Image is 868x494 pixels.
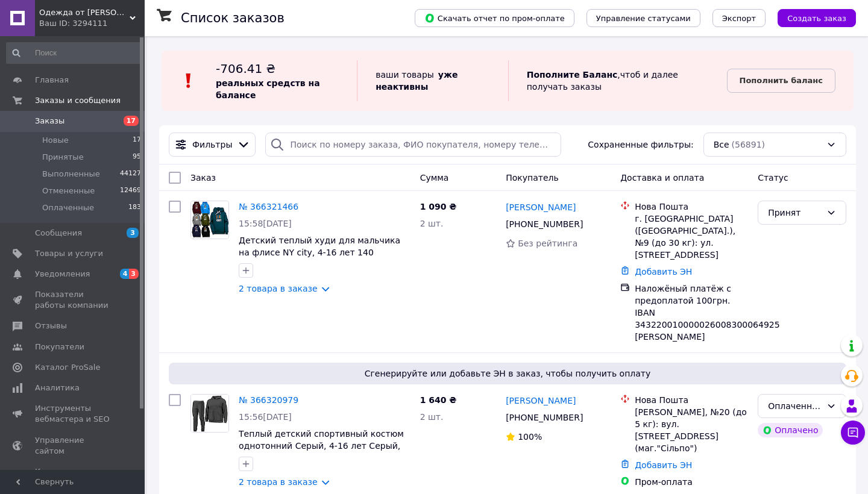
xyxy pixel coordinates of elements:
a: Пополнить баланс [727,69,835,93]
span: Уведомления [35,269,90,280]
b: Пополните Баланс [527,70,618,80]
span: 3 [129,269,139,279]
span: Покупатель [506,173,559,183]
span: Отмененные [42,186,95,196]
span: Инструменты вебмастера и SEO [35,403,112,425]
a: [PERSON_NAME] [506,395,576,407]
span: Каталог ProSale [35,362,100,373]
a: № 366320979 [239,395,298,405]
a: Фото товару [190,201,229,239]
a: Добавить ЭН [635,460,692,470]
span: Аналитика [35,383,80,393]
div: [PHONE_NUMBER] [503,409,585,426]
span: Статус [758,173,788,183]
div: Оплаченный [768,399,822,413]
div: Нова Пошта [635,201,748,213]
span: Одежда от Антона [39,7,130,18]
b: Пополнить баланс [740,76,823,85]
span: Оплаченные [42,202,94,213]
div: Пром-оплата [635,476,748,488]
span: Заказ [190,173,216,183]
span: -706.41 ₴ [216,61,275,76]
span: Товары и услуги [35,248,103,259]
span: 1 640 ₴ [420,395,457,405]
input: Поиск по номеру заказа, ФИО покупателя, номеру телефона, Email, номеру накладной [265,133,561,157]
button: Управление статусами [587,9,700,27]
span: Сохраненные фильтры: [588,139,693,151]
span: Сообщения [35,228,82,239]
span: Отзывы [35,320,67,331]
a: [PERSON_NAME] [506,201,576,213]
span: Принятые [42,152,84,163]
img: Фото товару [191,201,228,239]
button: Чат с покупателем [841,421,865,445]
span: Доставка и оплата [620,173,704,183]
span: 17 [124,116,139,126]
span: (56891) [732,140,765,149]
span: 4 [120,269,130,279]
div: г. [GEOGRAPHIC_DATA] ([GEOGRAPHIC_DATA].), №9 (до 30 кг): ул. [STREET_ADDRESS] [635,213,748,261]
span: Кошелек компании [35,466,112,488]
span: Создать заказ [787,14,846,23]
div: ваши товары [357,60,508,101]
span: Сгенерируйте или добавьте ЭН в заказ, чтобы получить оплату [174,367,841,380]
div: , чтоб и далее получать заказы [508,60,727,101]
span: 17 [133,135,141,146]
span: 44127 [120,169,141,180]
span: 12469 [120,186,141,196]
div: [PHONE_NUMBER] [503,216,585,233]
div: Наложёный платёж с предоплатой 100грн. IBAN 343220010000026008300064925 [PERSON_NAME] [635,283,748,343]
span: Заказы и сообщения [35,95,121,106]
div: Принят [768,206,822,219]
span: 15:56[DATE] [239,412,292,422]
span: Показатели работы компании [35,289,112,311]
div: Оплачено [758,423,823,437]
div: Нова Пошта [635,394,748,406]
button: Экспорт [712,9,766,27]
span: Заказы [35,116,64,127]
span: 100% [518,432,542,442]
span: Скачать отчет по пром-оплате [424,13,565,23]
button: Создать заказ [778,9,856,27]
img: :exclamation: [180,72,198,90]
span: Экспорт [722,14,756,23]
span: Управление сайтом [35,435,112,457]
span: 183 [128,202,141,213]
span: Все [714,139,729,151]
span: Покупатели [35,342,84,352]
span: Выполненные [42,169,100,180]
div: [PERSON_NAME], №20 (до 5 кг): вул. [STREET_ADDRESS] (маг."Сільпо") [635,406,748,454]
a: Детский теплый худи для мальчика на флисе NY city, 4-16 лет 140 [239,236,400,257]
a: № 366321466 [239,202,298,211]
span: 95 [133,152,141,163]
input: Поиск [6,42,142,64]
a: 2 товара в заказе [239,284,318,293]
a: 2 товара в заказе [239,477,318,487]
div: Ваш ID: 3294111 [39,18,145,29]
span: 3 [127,228,139,238]
span: Главная [35,75,69,86]
span: Новые [42,135,69,146]
a: Добавить ЭН [635,267,692,277]
a: Фото товару [190,394,229,433]
h1: Список заказов [181,11,285,25]
span: 2 шт. [420,412,444,422]
span: Фильтры [192,139,232,151]
span: Управление статусами [596,14,691,23]
button: Скачать отчет по пром-оплате [415,9,574,27]
img: Фото товару [191,395,228,432]
span: Сумма [420,173,449,183]
b: реальных средств на балансе [216,78,320,100]
span: 2 шт. [420,219,444,228]
a: Теплый детский спортивный костюм однотонний Cерый, 4-16 лет Серый, 152 [239,429,404,463]
span: 15:58[DATE] [239,219,292,228]
span: Без рейтинга [518,239,577,248]
span: 1 090 ₴ [420,202,457,211]
a: Создать заказ [766,13,856,22]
